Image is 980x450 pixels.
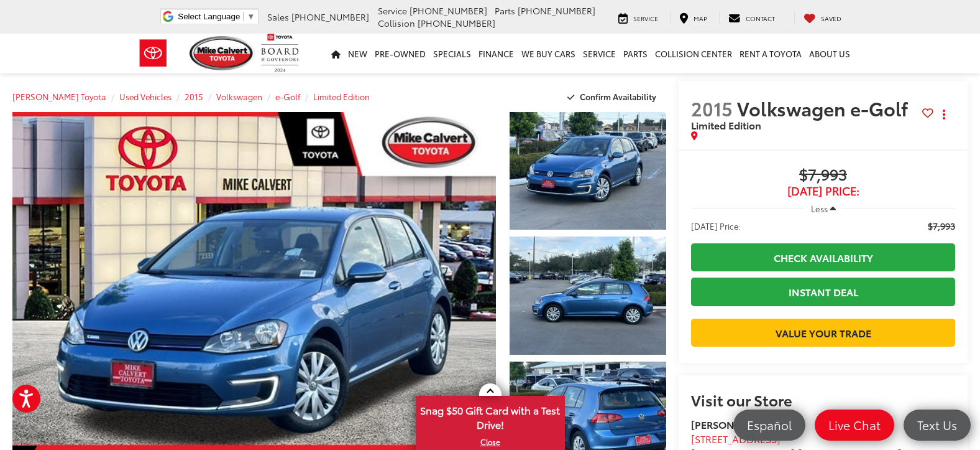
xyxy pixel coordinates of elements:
[691,417,805,431] strong: [PERSON_NAME] Toyota
[691,185,955,197] span: [DATE] Price:
[733,410,805,441] a: Español
[633,14,658,23] span: Service
[247,12,255,21] span: ▼
[670,11,717,24] a: Map
[737,95,912,121] span: Volkswagen e-Golf
[691,391,955,408] h2: Visit our Store
[243,12,244,21] span: ​
[178,12,240,21] span: Select Language
[691,166,955,185] span: $7,993
[691,95,733,121] span: 2015
[518,4,595,17] span: [PHONE_NUMBER]
[475,34,518,73] a: Finance
[822,417,887,433] span: Live Chat
[12,91,106,102] a: [PERSON_NAME] Toyota
[508,235,668,355] img: 2015 Volkswagen e-Golf Limited Edition
[508,111,668,231] img: 2015 Volkswagen e-Golf Limited Edition
[178,12,255,21] a: Select Language​
[327,34,344,73] a: Home
[417,397,564,435] span: Snag $50 Gift Card with a Test Drive!
[579,34,620,73] a: Service
[291,11,369,23] span: [PHONE_NUMBER]
[651,34,736,73] a: Collision Center
[216,91,262,102] a: Volkswagen
[580,91,656,102] span: Confirm Availability
[805,197,842,220] button: Less
[119,91,172,102] a: Used Vehicles
[691,243,955,271] a: Check Availability
[267,11,289,23] span: Sales
[691,319,955,347] a: Value Your Trade
[429,34,475,73] a: Specials
[378,17,415,29] span: Collision
[794,11,851,24] a: My Saved Vehicles
[190,36,255,70] img: Mike Calvert Toyota
[736,34,805,73] a: Rent a Toyota
[691,118,761,132] span: Limited Edition
[185,91,203,102] a: 2015
[495,4,515,17] span: Parts
[746,14,775,23] span: Contact
[561,86,667,108] button: Confirm Availability
[691,220,741,232] span: [DATE] Price:
[904,410,971,441] a: Text Us
[928,220,955,232] span: $7,993
[911,417,963,433] span: Text Us
[741,417,798,433] span: Español
[811,203,828,214] span: Less
[620,34,651,73] a: Parts
[691,431,781,446] span: [STREET_ADDRESS]
[313,91,370,102] a: Limited Edition
[130,33,176,73] img: Toyota
[805,34,854,73] a: About Us
[694,14,707,23] span: Map
[510,237,666,354] a: Expand Photo 2
[371,34,429,73] a: Pre-Owned
[518,34,579,73] a: WE BUY CARS
[815,410,894,441] a: Live Chat
[719,11,784,24] a: Contact
[510,112,666,230] a: Expand Photo 1
[821,14,841,23] span: Saved
[275,91,300,102] a: e-Golf
[609,11,667,24] a: Service
[410,4,487,17] span: [PHONE_NUMBER]
[378,4,407,17] span: Service
[691,278,955,306] a: Instant Deal
[943,110,945,120] span: dropdown dots
[344,34,371,73] a: New
[418,17,495,29] span: [PHONE_NUMBER]
[933,103,955,125] button: Actions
